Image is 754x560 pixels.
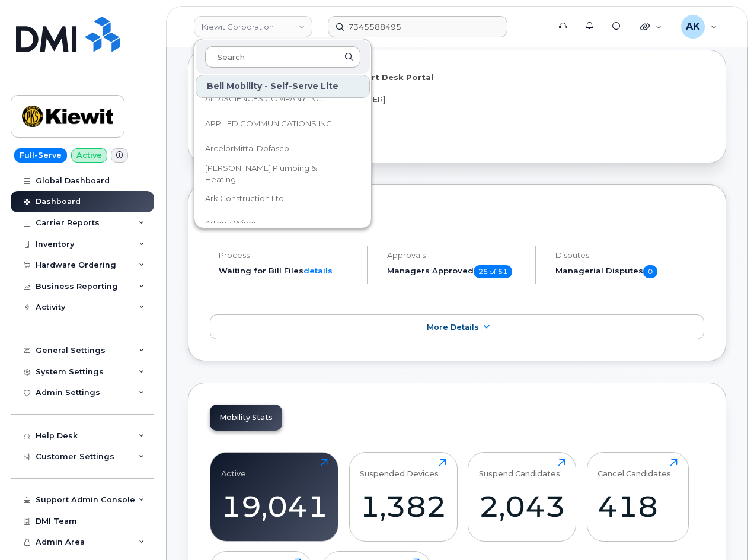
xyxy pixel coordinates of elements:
[221,459,246,478] div: Active
[219,251,357,260] h4: Process
[196,187,370,211] a: Ark Construction Ltd
[205,93,324,105] span: ALTASCIENCES COMPANY INC.
[210,94,704,105] p: If you need assistance, call [PHONE_NUMBER]
[479,459,560,478] div: Suspend Candidates
[360,459,439,478] div: Suspended Devices
[205,143,289,155] span: ArcelorMittal Dofasco
[643,265,657,278] span: 0
[598,489,678,524] div: 418
[205,163,341,186] span: [PERSON_NAME] Plumbing & Heating
[686,20,700,34] span: AK
[360,489,446,524] div: 1,382
[632,15,670,39] div: Quicklinks
[210,206,704,224] h2: [DATE] Billing Cycle
[196,87,370,111] a: ALTASCIENCES COMPANY INC.
[196,162,370,186] a: [PERSON_NAME] Plumbing & Heating
[205,193,284,205] span: Ark Construction Ltd
[210,72,704,83] p: Welcome to the Kiewit Mobile Support Desk Portal
[479,489,565,524] div: 2,043
[387,251,525,260] h4: Approvals
[196,212,370,236] a: Arterra Wines
[221,489,328,524] div: 19,041
[196,75,370,98] div: Bell Mobility - Self-Serve Lite
[598,459,678,534] a: Cancel Candidates418
[194,16,312,37] a: Kiewit Corporation
[205,118,332,130] span: APPLIED COMMUNICATIONS INC
[328,16,507,37] input: Find something...
[673,15,726,39] div: Ahmed Khoudja
[303,266,333,275] a: details
[205,46,360,68] input: Search
[205,218,257,230] span: Arterra Wines
[360,459,446,534] a: Suspended Devices1,382
[427,323,479,332] span: More Details
[219,265,357,276] li: Waiting for Bill Files
[221,459,328,534] a: Active19,041
[479,459,565,534] a: Suspend Candidates2,043
[555,251,704,260] h4: Disputes
[555,265,704,278] h5: Managerial Disputes
[702,508,745,551] iframe: Messenger Launcher
[598,459,671,478] div: Cancel Candidates
[196,112,370,136] a: APPLIED COMMUNICATIONS INC
[387,265,525,278] h5: Managers Approved
[196,137,370,161] a: ArcelorMittal Dofasco
[474,265,512,278] span: 25 of 51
